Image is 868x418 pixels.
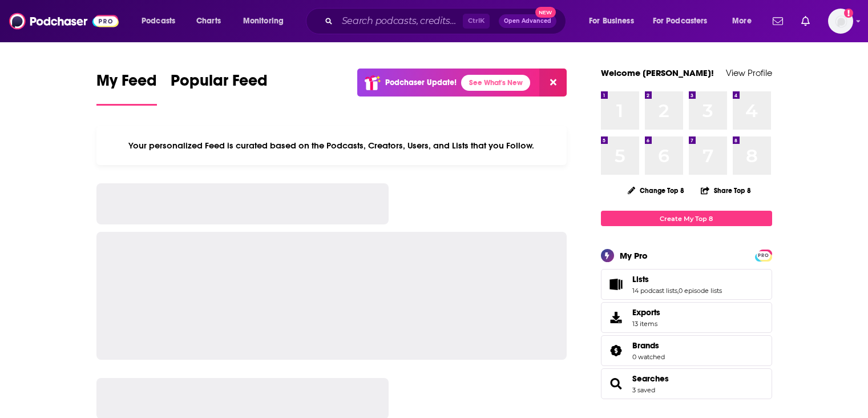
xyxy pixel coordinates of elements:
span: More [732,13,752,29]
a: Welcome [PERSON_NAME]! [601,67,714,78]
span: Logged in as hoffmacv [828,9,853,34]
span: Ctrl K [463,14,490,29]
span: Exports [632,307,660,317]
button: open menu [134,12,190,30]
button: Change Top 8 [621,183,692,198]
span: Lists [632,274,649,284]
a: My Feed [96,71,157,106]
a: Brands [632,340,665,351]
a: Popular Feed [171,71,268,106]
a: 0 watched [632,353,665,361]
span: My Feed [96,71,157,97]
button: open menu [645,12,724,30]
span: 13 items [632,320,660,328]
a: Charts [189,12,228,30]
a: Exports [601,302,772,333]
a: Show notifications dropdown [768,11,788,31]
button: open menu [724,12,766,30]
button: open menu [581,12,648,30]
img: User Profile [828,9,853,34]
button: Open AdvancedNew [499,14,556,28]
span: Lists [601,269,772,300]
span: PRO [757,251,770,260]
button: open menu [235,12,298,30]
span: For Business [589,13,634,29]
a: 3 saved [632,386,655,394]
div: Your personalized Feed is curated based on the Podcasts, Creators, Users, and Lists that you Follow. [96,126,567,165]
a: Show notifications dropdown [797,11,814,31]
span: Open Advanced [504,18,551,24]
span: For Podcasters [653,13,708,29]
div: Search podcasts, credits, & more... [317,8,577,34]
button: Share Top 8 [700,179,752,202]
a: Brands [605,343,628,359]
a: PRO [757,251,770,259]
a: Searches [605,376,628,392]
span: Charts [196,13,221,29]
span: Monitoring [243,13,284,29]
span: Brands [632,340,659,351]
input: Search podcasts, credits, & more... [337,12,463,30]
span: New [535,7,556,18]
a: See What's New [461,75,530,91]
span: Podcasts [142,13,175,29]
span: Exports [605,310,628,325]
a: View Profile [726,67,772,78]
span: , [677,287,679,295]
div: My Pro [620,250,648,261]
button: Show profile menu [828,9,853,34]
a: 0 episode lists [679,287,722,295]
img: Podchaser - Follow, Share and Rate Podcasts [9,10,119,32]
span: Searches [601,368,772,399]
a: 14 podcast lists [632,287,677,295]
p: Podchaser Update! [385,78,457,87]
svg: Add a profile image [844,9,853,18]
span: Popular Feed [171,71,268,97]
a: Lists [605,276,628,292]
a: Create My Top 8 [601,211,772,226]
a: Searches [632,373,669,384]
a: Lists [632,274,722,284]
span: Brands [601,335,772,366]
